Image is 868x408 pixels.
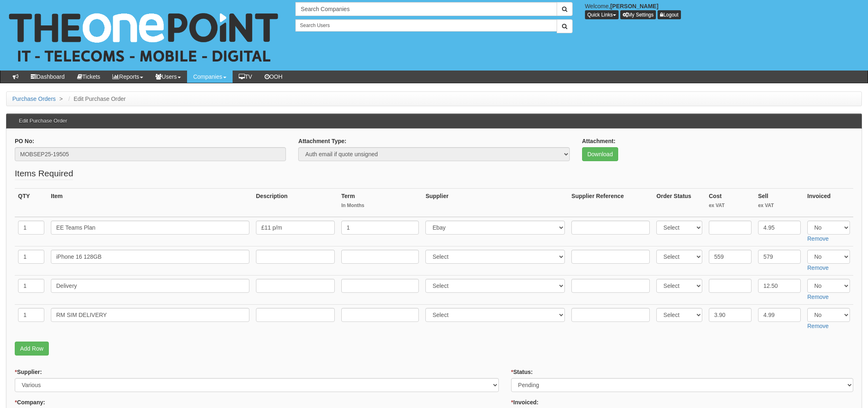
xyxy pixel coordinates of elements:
[511,368,533,376] label: Status:
[12,96,56,102] a: Purchase Orders
[258,71,289,83] a: OOH
[295,19,557,32] input: Search Users
[620,10,656,19] a: My Settings
[807,323,829,329] a: Remove
[511,398,539,406] label: Invoiced:
[758,202,801,209] small: ex VAT
[66,95,126,103] li: Edit Purchase Order
[709,202,752,209] small: ex VAT
[568,188,653,217] th: Supplier Reference
[807,294,829,300] a: Remove
[15,398,45,406] label: Company:
[298,137,346,145] label: Attachment Type:
[233,71,258,83] a: TV
[71,71,107,83] a: Tickets
[338,188,422,217] th: Term
[15,368,42,376] label: Supplier:
[807,235,829,242] a: Remove
[48,188,253,217] th: Item
[804,188,853,217] th: Invoiced
[106,71,149,83] a: Reports
[706,188,755,217] th: Cost
[25,71,71,83] a: Dashboard
[15,188,48,217] th: QTY
[57,96,65,102] span: >
[807,264,829,271] a: Remove
[422,188,568,217] th: Supplier
[755,188,804,217] th: Sell
[582,147,618,161] a: Download
[653,188,706,217] th: Order Status
[658,10,681,19] a: Logout
[610,3,658,9] b: [PERSON_NAME]
[295,2,557,16] input: Search Companies
[341,202,419,209] small: In Months
[15,342,49,356] a: Add Row
[15,137,34,145] label: PO No:
[582,137,616,145] label: Attachment:
[15,114,71,128] h3: Edit Purchase Order
[579,2,868,19] div: Welcome,
[187,71,233,83] a: Companies
[15,167,73,180] legend: Items Required
[149,71,187,83] a: Users
[585,10,619,19] button: Quick Links
[253,188,338,217] th: Description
